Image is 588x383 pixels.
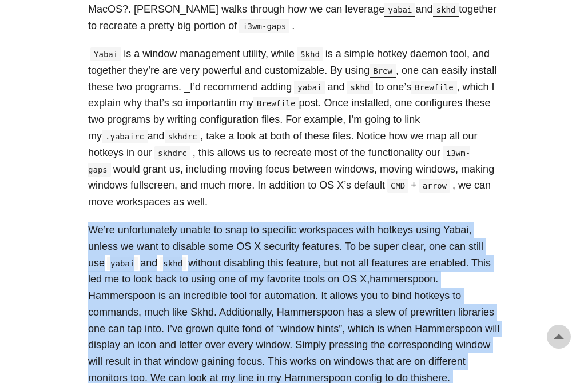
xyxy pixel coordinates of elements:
code: Skhd [297,47,323,61]
code: skhdrc [154,146,190,160]
a: in myBrewfilepost [229,97,319,109]
code: yabai [294,81,325,94]
code: skhdrc [165,130,201,143]
a: .yabairc [102,130,148,142]
a: Brew [370,65,396,76]
code: i3wm-gaps [88,146,470,177]
a: go to top [547,325,571,349]
code: Brew [370,64,396,78]
p: is a window management utility, while is a simple hotkey daemon tool, and together they’re are ve... [88,46,500,210]
code: arrow [419,179,450,193]
code: .yabairc [102,130,148,143]
code: i3wm-gaps [239,19,289,33]
a: yabai [384,3,415,15]
a: skhdrc [165,130,201,142]
code: skhd [433,3,459,17]
code: Brewfile [253,97,299,110]
code: skhd [347,81,373,94]
code: yabai [384,3,415,17]
a: Brewfile [411,81,457,93]
code: Brewfile [411,81,457,94]
code: CMD [387,179,408,193]
a: skhd [433,3,459,15]
code: yabai [107,257,138,270]
a: hammerspoon [370,273,435,285]
code: Yabai [90,47,121,61]
code: skhd [160,257,186,270]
